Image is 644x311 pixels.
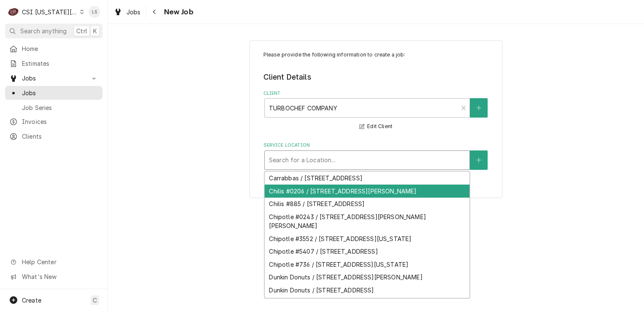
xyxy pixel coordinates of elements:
div: Dunkin Donuts / [STREET_ADDRESS] [265,284,470,297]
button: Create New Location [470,150,488,170]
div: Job Create/Update [250,40,502,198]
div: Chilis #0206 / [STREET_ADDRESS][PERSON_NAME] [265,185,470,198]
span: Create [22,297,41,304]
a: Clients [5,129,102,143]
a: Home [5,42,102,56]
button: Edit Client [358,121,394,132]
a: Job Series [5,101,102,115]
span: K [93,27,97,35]
div: Chipotle #0243 / [STREET_ADDRESS][PERSON_NAME][PERSON_NAME] [265,210,470,232]
span: Job Series [22,103,98,112]
svg: Create New Location [476,157,481,163]
a: Jobs [5,86,102,100]
button: Search anythingCtrlK [5,24,102,38]
span: Search anything [20,27,67,35]
span: New Job [161,6,193,18]
a: Invoices [5,115,102,129]
div: Lindsay Stover's Avatar [89,6,100,18]
span: Jobs [22,74,86,83]
legend: Client Details [263,72,489,83]
a: Go to Jobs [5,71,102,85]
a: Jobs [110,5,144,19]
span: C [93,296,97,305]
span: Jobs [22,88,98,97]
button: Create New Client [470,98,488,118]
div: CSI Kansas City's Avatar [8,6,19,18]
div: Dunkin Donuts #348369 / [STREET_ADDRESS][PERSON_NAME] [265,297,470,310]
div: Chipotle #736 / [STREET_ADDRESS][US_STATE] [265,258,470,271]
div: Chipotle #3552 / [STREET_ADDRESS][US_STATE] [265,232,470,245]
span: What's New [22,272,97,281]
span: Jobs [126,8,141,16]
span: Invoices [22,117,98,126]
div: Dunkin Donuts / [STREET_ADDRESS][PERSON_NAME] [265,271,470,284]
div: Client [263,90,489,132]
div: Chipotle #5407 / [STREET_ADDRESS] [265,245,470,258]
span: Ctrl [76,27,87,35]
button: Navigate back [148,5,161,19]
label: Client [263,90,489,97]
span: Help Center [22,257,97,266]
a: Estimates [5,56,102,70]
div: C [8,6,19,18]
a: Go to Help Center [5,255,102,269]
div: Chilis #885 / [STREET_ADDRESS] [265,198,470,211]
div: Job Create/Update Form [263,51,489,170]
span: Home [22,44,98,53]
div: CSI [US_STATE][GEOGRAPHIC_DATA] [22,8,78,16]
a: Go to What's New [5,270,102,284]
span: Clients [22,132,98,141]
p: Please provide the following information to create a job: [263,51,489,59]
svg: Create New Client [476,105,481,111]
div: Carrabbas / [STREET_ADDRESS] [265,172,470,185]
div: LS [89,6,100,18]
span: Estimates [22,59,98,68]
label: Service Location [263,142,489,149]
div: Service Location [263,142,489,169]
